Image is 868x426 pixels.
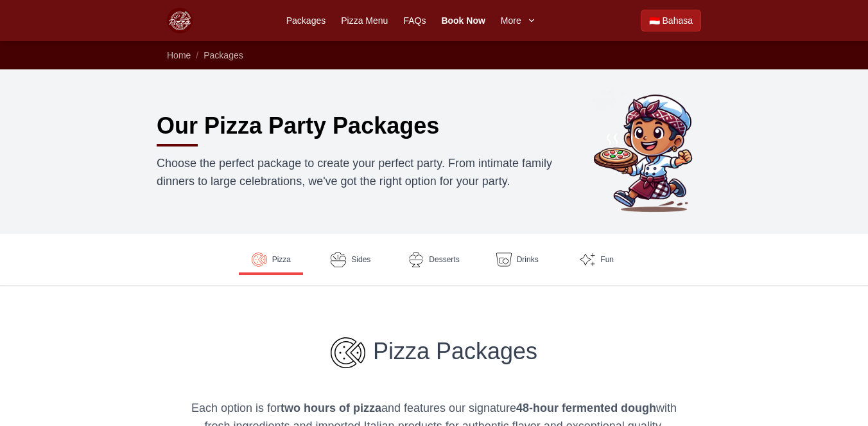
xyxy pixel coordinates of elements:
[408,252,424,267] img: Desserts
[331,337,365,368] img: Pizza
[341,14,388,27] a: Pizza Menu
[239,244,303,275] a: Pizza
[565,244,629,275] a: Fun
[485,244,550,275] a: Drinks
[441,14,485,27] a: Book Now
[157,154,573,190] p: Choose the perfect package to create your perfect party. From intimate family dinners to large ce...
[501,14,521,27] span: More
[496,252,512,267] img: Drinks
[517,254,539,265] span: Drinks
[600,254,614,265] span: Fun
[167,50,191,60] a: Home
[588,90,711,213] img: Bali Pizza Party Packages
[403,14,426,27] a: FAQs
[281,402,381,414] strong: two hours of pizza
[204,50,243,60] a: Packages
[351,254,370,265] span: Sides
[501,14,537,27] button: More
[196,49,198,62] li: /
[252,252,267,267] img: Pizza
[516,402,656,414] strong: 48-hour fermented dough
[331,252,346,267] img: Sides
[663,14,693,27] span: Bahasa
[580,252,595,267] img: Fun
[157,113,439,139] h1: Our Pizza Party Packages
[167,8,193,33] img: Bali Pizza Party Logo
[286,14,325,27] a: Packages
[429,254,459,265] span: Desserts
[272,254,291,265] span: Pizza
[641,10,701,31] a: Beralih ke Bahasa Indonesia
[398,244,469,275] a: Desserts
[187,337,681,368] h3: Pizza Packages
[318,244,383,275] a: Sides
